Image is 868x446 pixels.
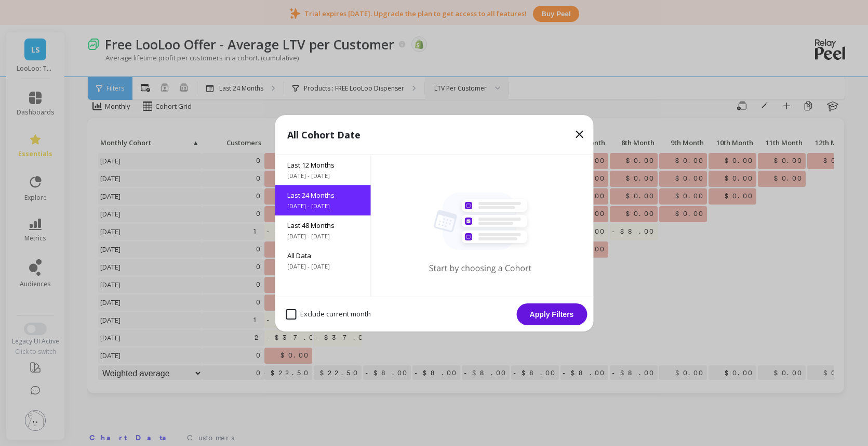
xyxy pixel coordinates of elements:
[287,160,358,170] span: Last 12 Months
[287,221,358,230] span: Last 48 Months
[287,262,358,271] span: [DATE] - [DATE]
[516,303,587,325] button: Apply Filters
[287,172,358,180] span: [DATE] - [DATE]
[287,190,358,200] span: Last 24 Months
[287,128,360,142] p: All Cohort Date
[287,232,358,240] span: [DATE] - [DATE]
[286,309,371,320] span: Exclude current month
[287,202,358,210] span: [DATE] - [DATE]
[287,251,358,260] span: All Data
